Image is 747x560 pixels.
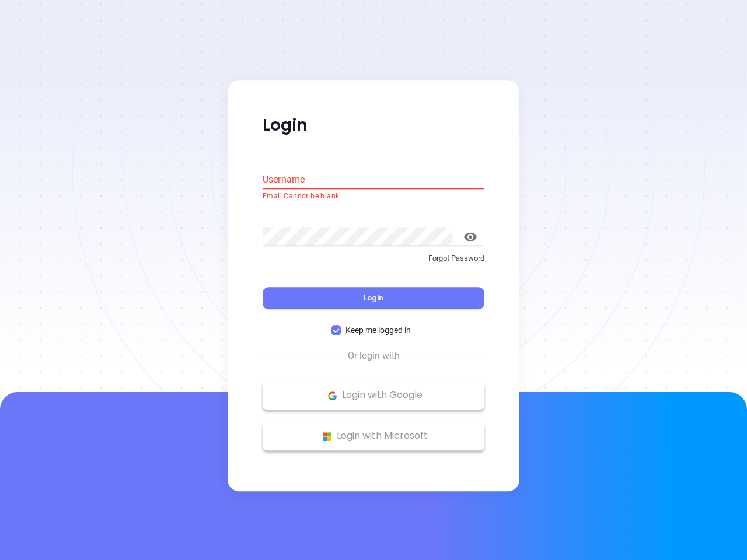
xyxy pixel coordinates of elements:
p: Forgot Password [263,253,484,264]
button: Login [263,288,484,310]
img: Microsoft Logo [320,429,334,444]
button: Microsoft Logo Login with Microsoft [263,422,484,451]
span: Login [364,293,383,303]
p: Login [263,115,484,136]
img: Google Logo [325,388,340,403]
button: Google Logo Login with Google [263,381,484,410]
a: Forgot Password [263,253,484,274]
button: toggle password visibility [456,223,484,251]
span: Keep me logged in [341,324,416,337]
p: Email Cannot be blank [263,191,484,202]
p: Login with Microsoft [268,428,479,445]
p: Login with Google [268,387,479,404]
span: Or login with [342,349,406,363]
